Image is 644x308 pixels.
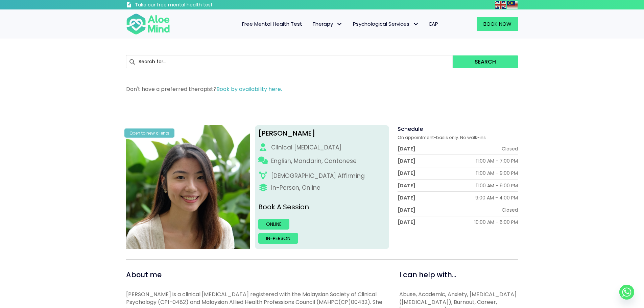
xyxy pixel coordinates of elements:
img: en [495,1,506,9]
input: Search for... [126,55,453,68]
a: Free Mental Health Test [237,17,307,31]
span: Psychological Services: submenu [411,19,421,29]
div: Open to new clients [124,128,174,138]
div: [DATE] [398,145,415,152]
div: 10:00 AM - 6:00 PM [474,219,518,226]
span: About me [126,270,162,280]
div: 11:00 AM - 7:00 PM [476,158,518,164]
div: [DATE] [398,158,415,164]
div: [DEMOGRAPHIC_DATA] Affirming [271,172,365,180]
a: Whatsapp [619,285,634,300]
a: English [495,1,507,8]
img: Aloe mind Logo [126,13,170,35]
span: Free Mental Health Test [242,20,302,27]
span: Therapy [312,20,343,27]
div: 11:00 AM - 9:00 PM [476,170,518,176]
div: [DATE] [398,219,415,226]
button: Search [453,55,518,68]
span: Therapy: submenu [335,19,344,29]
h3: Take our free mental health test [135,2,249,8]
span: EAP [429,20,438,27]
nav: Menu [179,17,443,31]
div: [PERSON_NAME] [258,128,386,138]
a: Book by availability here. [216,85,282,93]
p: Book A Session [258,202,386,212]
div: 11:00 AM - 9:00 PM [476,182,518,189]
div: 9:00 AM - 4:00 PM [475,194,518,201]
img: ms [507,1,518,9]
span: I can help with... [399,270,456,280]
div: [DATE] [398,207,415,213]
span: Schedule [398,125,423,133]
a: Psychological ServicesPsychological Services: submenu [348,17,424,31]
div: In-Person, Online [271,184,320,192]
a: EAP [424,17,443,31]
a: Take our free mental health test [126,2,249,9]
span: On appointment-basis only. No walk-ins [398,134,486,141]
div: [DATE] [398,170,415,176]
span: Psychological Services [353,20,419,27]
a: Online [258,219,289,230]
div: Closed [502,207,518,213]
a: In-person [258,233,298,244]
div: [DATE] [398,194,415,201]
p: English, Mandarin, Cantonese [271,157,357,165]
a: TherapyTherapy: submenu [307,17,348,31]
p: Don't have a preferred therapist? [126,85,518,93]
img: Peggy Clin Psych [126,125,250,249]
div: Clinical [MEDICAL_DATA] [271,143,341,152]
span: Book Now [483,20,511,27]
div: [DATE] [398,182,415,189]
div: Closed [502,145,518,152]
a: Book Now [477,17,518,31]
a: Malay [507,1,518,8]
